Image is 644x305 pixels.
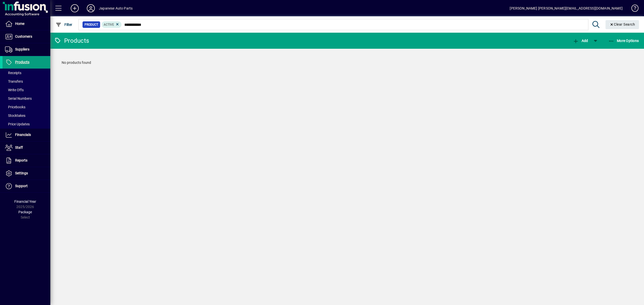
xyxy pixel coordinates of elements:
a: Pricebooks [3,103,50,111]
button: Add [572,36,589,45]
mat-chip: Activation Status: Active [102,21,122,28]
a: Transfers [3,77,50,86]
a: Financials [3,129,50,141]
span: Filter [56,23,72,27]
span: Pricebooks [5,105,25,109]
a: Receipts [3,69,50,77]
a: Serial Numbers [3,94,50,103]
a: Customers [3,30,50,43]
div: No products found [57,55,638,70]
span: Add [573,39,588,43]
span: Active [104,23,114,26]
div: Products [54,37,89,45]
a: Price Updates [3,120,50,128]
button: More Options [607,36,640,45]
a: Home [3,18,50,30]
span: Package [18,210,32,214]
span: Serial Numbers [5,96,32,100]
span: Transfers [5,79,23,83]
span: Clear Search [610,22,635,26]
span: Staff [15,145,23,149]
span: Settings [15,171,28,175]
span: Support [15,184,28,188]
span: Reports [15,158,27,162]
a: Write Offs [3,86,50,94]
span: Products [15,60,29,64]
span: Suppliers [15,47,29,51]
a: Knowledge Base [628,1,638,17]
span: Financial Year [14,199,36,204]
span: Home [15,22,24,26]
div: Japanese Auto Parts [99,4,133,12]
span: Stocktakes [5,114,25,118]
span: Write Offs [5,88,24,92]
span: Product [85,22,98,27]
span: Customers [15,34,32,38]
button: Clear [606,20,639,29]
a: Reports [3,154,50,167]
span: Financials [15,133,31,137]
div: [PERSON_NAME] [PERSON_NAME][EMAIL_ADDRESS][DOMAIN_NAME] [510,4,623,12]
span: Price Updates [5,122,30,126]
a: Suppliers [3,43,50,56]
a: Support [3,180,50,192]
button: Filter [54,20,74,29]
span: More Options [608,39,639,43]
a: Staff [3,141,50,154]
a: Stocktakes [3,111,50,120]
button: Profile [83,4,99,13]
a: Settings [3,167,50,180]
span: Receipts [5,71,21,75]
button: Add [67,4,83,13]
